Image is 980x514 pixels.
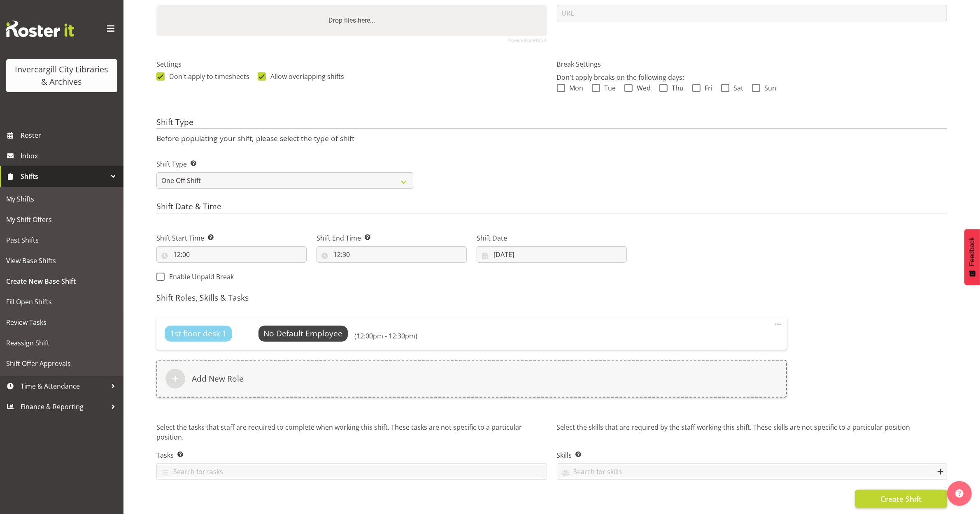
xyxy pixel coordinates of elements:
[2,230,121,250] a: Past Shifts
[325,12,378,29] label: Drop files here...
[21,401,107,413] span: Finance & Reporting
[6,296,117,308] span: Fill Open Shifts
[509,39,547,42] a: Powered by PQINA
[557,59,947,69] label: Break Settings
[317,246,467,263] input: Click to select...
[557,422,947,444] p: Select the skills that are required by the staff working this shift. These skills are not specifi...
[156,134,947,143] p: Before populating your shift, please select the type of shift
[557,450,947,460] label: Skills
[6,357,117,370] span: Shift Offer Approvals
[477,246,627,263] input: Click to select...
[633,84,651,92] span: Wed
[855,490,947,508] button: Create Shift
[6,316,117,329] span: Review Tasks
[156,246,307,263] input: Click to select...
[156,233,307,243] label: Shift Start Time
[2,209,121,230] a: My Shift Offers
[964,229,980,285] button: Feedback - Show survey
[6,234,117,246] span: Past Shifts
[6,275,117,287] span: Create New Base Shift
[2,250,121,271] a: View Base Shifts
[729,84,744,92] span: Sat
[6,21,74,37] img: Rosterit website logo
[2,189,121,209] a: My Shifts
[156,59,547,69] label: Settings
[6,337,117,349] span: Reassign Shift
[165,72,249,81] span: Don't apply to timesheets
[557,5,947,21] input: URL
[156,118,947,129] h4: Shift Type
[165,273,234,281] span: Enable Unpaid Break
[6,213,117,226] span: My Shift Offers
[2,271,121,292] a: Create New Base Shift
[2,312,121,333] a: Review Tasks
[192,374,244,384] h6: Add New Role
[156,202,947,213] h4: Shift Date & Time
[21,380,107,392] span: Time & Attendance
[880,493,922,504] span: Create Shift
[317,233,467,243] label: Shift End Time
[266,72,344,81] span: Allow overlapping shifts
[21,150,119,162] span: Inbox
[6,193,117,205] span: My Shifts
[2,353,121,374] a: Shift Offer Approvals
[2,292,121,312] a: Fill Open Shifts
[156,293,947,305] h4: Shift Roles, Skills & Tasks
[557,465,947,478] input: Search for skills
[156,450,547,460] label: Tasks
[21,170,107,183] span: Shifts
[760,84,777,92] span: Sun
[600,84,616,92] span: Tue
[14,63,109,88] div: Invercargill City Libraries & Archives
[6,255,117,267] span: View Base Shifts
[156,159,413,169] label: Shift Type
[701,84,713,92] span: Fri
[955,489,964,498] img: help-xxl-2.png
[156,422,547,444] p: Select the tasks that staff are required to complete when working this shift. These tasks are not...
[2,333,121,353] a: Reassign Shift
[21,129,119,141] span: Roster
[565,84,584,92] span: Mon
[354,332,417,340] h6: (12:00pm - 12:30pm)
[263,328,342,339] span: No Default Employee
[968,237,976,266] span: Feedback
[477,233,627,243] label: Shift Date
[170,328,227,340] span: 1st floor desk 1
[668,84,684,92] span: Thu
[557,72,947,82] p: Don't apply breaks on the following days:
[157,465,547,478] input: Search for tasks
